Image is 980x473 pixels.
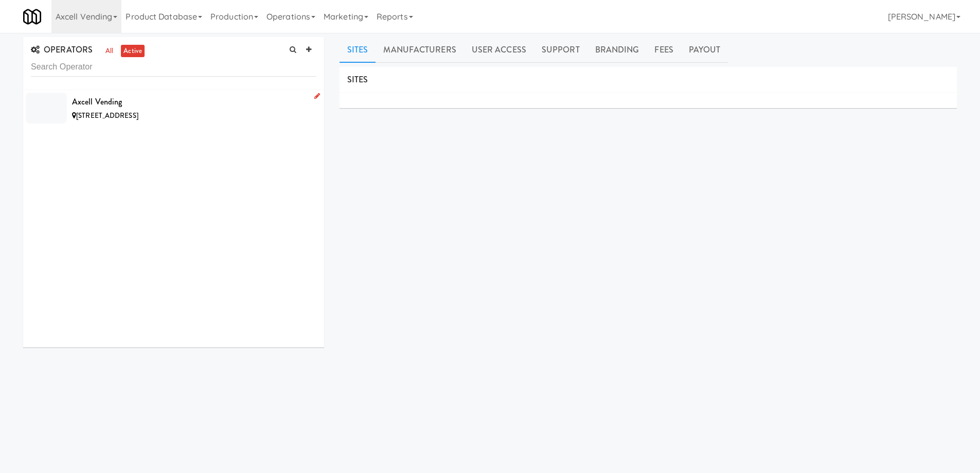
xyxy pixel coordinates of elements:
a: Payout [681,37,728,63]
a: Support [534,37,587,63]
a: all [103,45,116,58]
a: active [121,45,145,58]
a: User Access [464,37,534,63]
input: Search Operator [31,58,316,77]
div: Axcell Vending [72,94,316,110]
img: Micromart [23,8,41,26]
a: Fees [647,37,681,63]
span: SITES [347,74,368,85]
span: [STREET_ADDRESS] [76,111,138,120]
a: Branding [587,37,647,63]
span: OPERATORS [31,44,93,56]
a: Sites [340,37,376,63]
a: Manufacturers [376,37,464,63]
li: Axcell Vending[STREET_ADDRESS] [23,90,324,126]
